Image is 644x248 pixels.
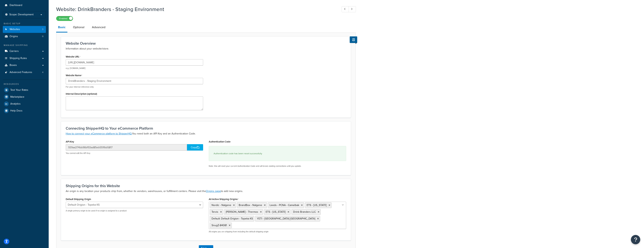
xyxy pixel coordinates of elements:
[10,50,19,53] span: Carriers
[349,6,356,12] a: Next Record
[66,198,91,201] label: Default Shipping Origin
[3,94,46,100] a: Marketplace
[3,100,46,107] a: Analytics
[3,107,46,114] a: Help Docs
[66,126,346,130] h3: Connecting ShipperHQ to Your eCommerce Platform
[10,4,22,7] span: Dashboard
[10,64,17,67] span: Boxes
[71,23,86,32] a: Optional
[66,67,203,70] p: e.g. [DOMAIN_NAME]
[10,95,24,99] span: Marketplace
[350,36,357,43] button: Show Help Docs
[90,23,107,32] a: Advanced
[3,33,46,40] a: Origins11
[3,22,46,25] div: Basic Setup
[209,165,346,168] p: Note: this will reset your current Authentication Code and will break existing connections until ...
[3,69,46,76] li: Advanced Features
[239,203,262,207] span: BrandBox - Nalgene
[3,26,46,33] a: Websites3
[56,23,67,32] a: Basic
[209,140,230,143] label: Authentication Code
[631,235,640,244] button: Open Resource Center
[3,62,46,69] a: Boxes
[66,46,346,51] p: Information about your website/store.
[10,57,27,60] span: Shipping Rules
[66,184,346,188] h3: Shipping Origins for this Website
[66,140,74,143] label: API Key
[10,35,18,38] span: Origins
[9,13,34,16] span: Scope: Development
[3,87,46,93] a: Test Your Rates
[66,41,346,45] h3: Website Overview
[66,132,132,136] a: How to connect your eCommerce platform to ShipperHQ.
[3,69,46,76] a: Advanced Features4
[209,198,239,201] label: All Active Shipping Origins
[293,210,316,214] span: Drink Branders LLC
[212,210,218,214] span: Tervis
[307,203,327,207] span: ETS - [US_STATE]
[212,203,231,207] span: Nordic - Nalgene
[187,144,203,151] div: Copy
[10,89,28,92] span: Test Your Rates
[56,6,335,13] h1: Website: DrinkBranders - Staging Environment
[3,83,46,86] div: Resources
[10,71,32,74] span: Advanced Features
[214,152,262,155] small: Authentication code has been reset successfully
[226,210,258,214] span: [PERSON_NAME] - Thermos
[3,44,46,47] div: Manage Shipping
[3,33,46,40] li: Origins
[66,189,346,193] p: An origin is any location your products ship from, whether its vendors, warehouses, or fulfillmen...
[66,209,203,212] p: A single primary origin to be used if no origin is assigned to a product
[66,131,346,136] p: You need both an API Key and an Authentication Code.
[342,6,349,12] a: Previous Record
[3,48,46,55] a: Carriers
[66,55,80,58] label: Website URL
[3,55,46,62] a: Shipping Rules
[212,223,227,227] span: SnugZ-84081
[66,152,203,155] p: You cannot edit the API Key
[206,189,221,193] a: Origins page
[42,71,43,74] span: 4
[10,28,20,31] span: Websites
[10,102,21,106] span: Analytics
[66,86,203,88] p: For your internal reference only
[209,230,346,233] p: All origins you are shipping from including the default shipping origin
[270,203,299,207] span: Leeds - PCNA - Camelbak
[3,26,46,33] li: Websites
[66,92,97,95] label: Internal Description (optional)
[257,217,315,221] span: YETI - [GEOGRAPHIC_DATA] [GEOGRAPHIC_DATA]
[42,28,43,31] span: 3
[42,35,43,38] span: 11
[266,210,286,214] span: ETS - [US_STATE]
[66,74,82,77] label: Website Name
[3,2,46,9] a: Dashboard
[56,16,73,21] label: Enabled
[212,217,253,221] span: Default: Default Origion - Topeka KS
[10,109,22,112] span: Help Docs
